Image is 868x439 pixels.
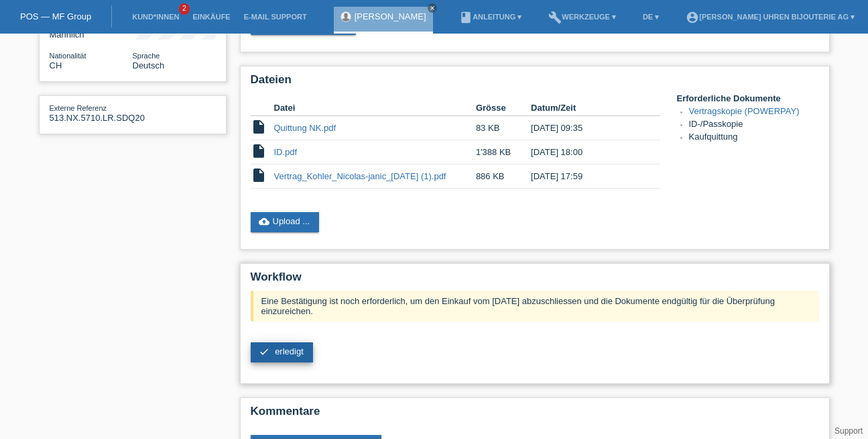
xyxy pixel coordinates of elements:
li: Kaufquittung [689,132,819,144]
span: 2 [179,3,190,15]
td: [DATE] 17:59 [531,164,641,189]
a: bookAnleitung ▾ [452,13,528,21]
i: book [459,11,473,24]
span: Deutsch [133,60,165,70]
th: Grösse [476,100,531,116]
td: [DATE] 09:35 [531,116,641,140]
span: erledigt [275,346,304,356]
a: Quittung NK.pdf [274,123,336,133]
a: Support [834,426,863,436]
a: POS — MF Group [20,11,91,21]
i: insert_drive_file [251,143,267,159]
td: 1'388 KB [476,140,531,164]
span: Sprache [133,52,160,60]
a: buildWerkzeuge ▾ [542,13,623,21]
i: close [429,5,436,11]
th: Datum/Zeit [531,100,641,116]
h2: Workflow [251,271,819,291]
h4: Erforderliche Dokumente [677,93,819,103]
i: insert_drive_file [251,119,267,135]
td: 83 KB [476,116,531,140]
a: account_circle[PERSON_NAME] Uhren Bijouterie AG ▾ [679,13,861,21]
i: insert_drive_file [251,167,267,183]
div: Eine Bestätigung ist noch erforderlich, um den Einkauf vom [DATE] abzuschliessen und die Dokument... [251,291,819,322]
a: check erledigt [251,342,313,362]
span: Nationalität [50,52,86,60]
td: 886 KB [476,164,531,189]
a: DE ▾ [636,13,666,21]
i: cloud_upload [259,216,269,227]
th: Datei [274,100,476,116]
li: ID-/Passkopie [689,119,819,132]
a: close [428,3,437,13]
a: Einkäufe [186,13,237,21]
h2: Dateien [251,73,819,93]
i: build [548,11,562,24]
a: Vertragskopie (POWERPAY) [689,106,800,116]
i: check [259,346,269,357]
a: ID.pdf [274,147,298,157]
i: account_circle [686,11,699,24]
h2: Kommentare [251,405,819,425]
a: cloud_uploadUpload ... [251,212,320,232]
span: Externe Referenz [50,104,107,112]
div: 513.NX.5710.LR.SDQ20 [50,103,133,123]
a: E-Mail Support [237,13,314,21]
a: [PERSON_NAME] [355,11,426,21]
td: [DATE] 18:00 [531,140,641,164]
span: Schweiz [50,60,62,70]
a: Kund*innen [125,13,186,21]
a: Vertrag_Kohler_Nicolas-janic_[DATE] (1).pdf [274,171,446,181]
